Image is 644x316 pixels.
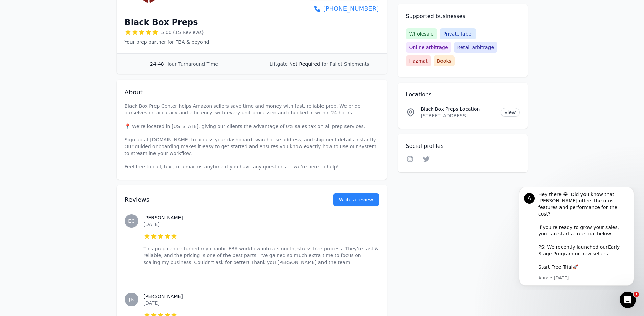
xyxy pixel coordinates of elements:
span: Hazmat [406,55,431,66]
p: Black Box Preps Location [421,106,496,112]
p: This prep center turned my chaotic FBA workflow into a smooth, stress free process. They’re fast ... [144,245,379,266]
h2: Locations [406,91,520,99]
h2: About [125,88,379,97]
b: 🚀 [64,77,69,83]
time: [DATE] [144,300,160,306]
div: Profile image for Aura [15,6,26,17]
a: View [501,108,519,117]
h3: [PERSON_NAME] [144,293,379,300]
span: Books [434,55,455,66]
span: Hour Turnaround Time [165,61,218,67]
span: Not Required [289,61,320,67]
h2: Reviews [125,195,312,204]
h3: [PERSON_NAME] [144,214,379,221]
span: JR [129,297,134,302]
h2: Supported businesses [406,12,520,20]
p: Your prep partner for FBA & beyond [125,39,209,45]
span: Private label [440,28,476,39]
span: for Pallet Shipments [321,61,369,67]
iframe: Intercom live chat [620,292,636,308]
span: Retail arbitrage [454,42,497,53]
p: Message from Aura, sent 5d ago [29,88,120,94]
h1: Black Box Preps [125,17,198,28]
div: Hey there 😀 Did you know that [PERSON_NAME] offers the most features and performance for the cost... [29,4,120,84]
p: Black Box Prep Center helps Amazon sellers save time and money with fast, reliable prep. We pride... [125,103,379,170]
span: 5.00 (15 Reviews) [161,29,204,36]
iframe: Intercom notifications message [509,187,644,290]
span: Liftgate [270,61,288,67]
a: Start Free Trial [29,77,64,83]
span: Online arbitrage [406,42,451,53]
p: [STREET_ADDRESS] [421,112,496,119]
span: 24-48 [150,61,164,67]
time: [DATE] [144,222,160,227]
a: Write a review [333,193,379,206]
span: 1 [634,292,639,297]
a: [PHONE_NUMBER] [309,4,379,14]
span: Wholesale [406,28,437,39]
span: EC [128,219,135,223]
h2: Social profiles [406,142,520,150]
div: Message content [29,4,120,87]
